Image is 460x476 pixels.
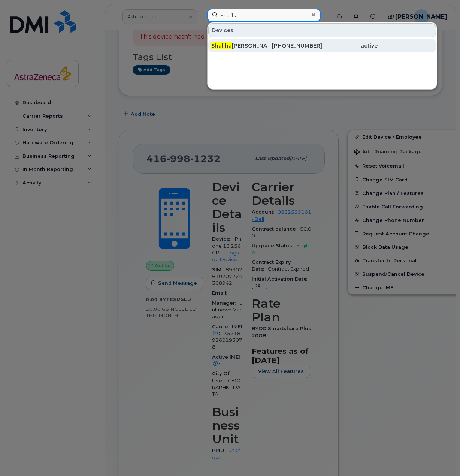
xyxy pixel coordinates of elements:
[378,42,433,49] div: -
[207,9,321,22] input: Find something...
[208,23,436,37] div: Devices
[322,42,378,49] div: active
[208,39,436,52] a: Shaliha[PERSON_NAME][PHONE_NUMBER]active-
[267,42,322,49] div: [PHONE_NUMBER]
[211,42,232,49] span: Shaliha
[211,42,267,49] div: [PERSON_NAME]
